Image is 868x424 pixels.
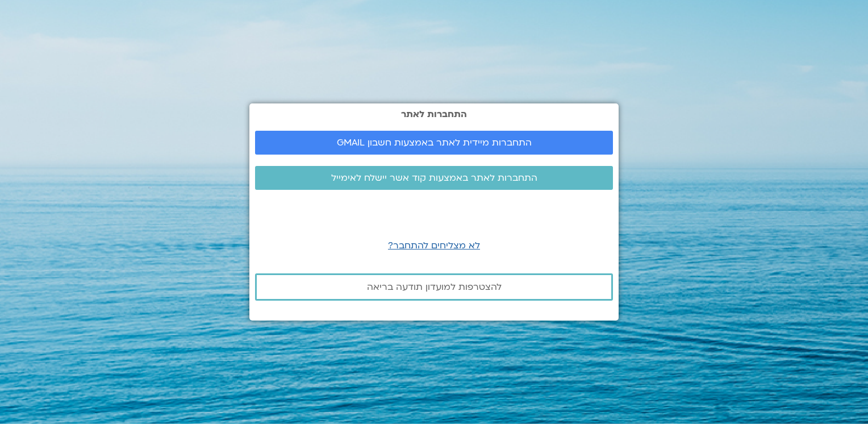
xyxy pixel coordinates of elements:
span: התחברות מיידית לאתר באמצעות חשבון GMAIL [337,138,532,148]
a: התחברות לאתר באמצעות קוד אשר יישלח לאימייל [255,166,613,190]
a: התחברות מיידית לאתר באמצעות חשבון GMAIL [255,131,613,155]
a: להצטרפות למועדון תודעה בריאה [255,273,613,301]
span: התחברות לאתר באמצעות קוד אשר יישלח לאימייל [331,173,537,183]
span: להצטרפות למועדון תודעה בריאה [367,282,502,292]
h2: התחברות לאתר [255,109,613,119]
a: לא מצליחים להתחבר? [388,239,480,252]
